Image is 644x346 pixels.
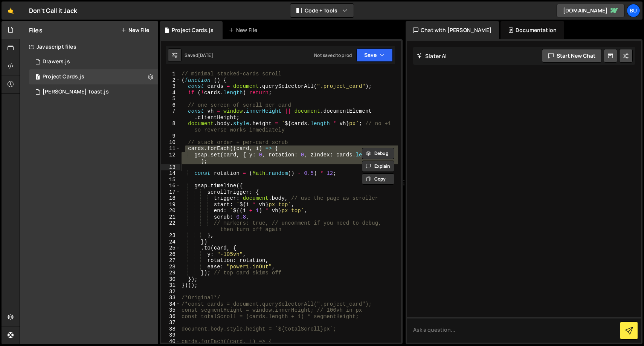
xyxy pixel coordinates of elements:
div: Documentation [501,21,564,39]
div: 16338/44175.js [29,54,158,69]
div: Drawers.js [43,58,70,65]
div: 34 [161,301,180,308]
div: 16 [161,183,180,189]
div: 4 [161,90,180,96]
div: 10 [161,139,180,146]
div: 15 [161,177,180,183]
button: Debug [362,148,394,159]
h2: Files [29,26,43,34]
div: 36 [161,314,180,320]
div: [DATE] [198,52,213,58]
div: New File [229,26,260,34]
div: 7 [161,108,180,121]
div: 12 [161,152,180,164]
button: Save [356,48,393,62]
div: 37 [161,320,180,326]
div: 38 [161,326,180,332]
div: 20 [161,208,180,214]
div: 29 [161,270,180,276]
div: Javascript files [20,39,158,54]
div: 13 [161,164,180,171]
div: Not saved to prod [314,52,352,58]
div: [PERSON_NAME] Toast.js [43,89,109,95]
div: 22 [161,220,180,233]
a: Bu [627,4,640,17]
div: 27 [161,257,180,264]
div: 8 [161,121,180,133]
div: 28 [161,264,180,270]
div: 30 [161,276,180,283]
div: 33 [161,295,180,301]
div: 26 [161,251,180,258]
div: 11 [161,145,180,152]
button: Copy [362,173,394,185]
span: 1 [35,75,40,81]
a: [DOMAIN_NAME] [557,4,624,17]
div: 14 [161,170,180,177]
div: 6 [161,102,180,109]
div: 5 [161,96,180,102]
div: 39 [161,332,180,338]
div: 21 [161,214,180,220]
button: New File [121,27,149,33]
div: 23 [161,233,180,239]
div: 9 [161,133,180,139]
div: Don't Call it Jack [29,6,77,15]
div: 17 [161,189,180,196]
button: Code + Tools [290,4,354,17]
div: 31 [161,282,180,289]
a: 🤙 [2,2,20,20]
div: 3 [161,83,180,90]
div: 19 [161,202,180,208]
button: Explain [362,161,394,172]
div: 2 [161,77,180,84]
div: Chat with [PERSON_NAME] [406,21,499,39]
div: 24 [161,239,180,245]
div: Saved [185,52,213,58]
div: 32 [161,289,180,295]
button: Start new chat [542,49,602,63]
div: 18 [161,195,180,202]
div: 40 [161,338,180,345]
div: 35 [161,307,180,314]
div: Project Cards.js [172,26,214,34]
div: 16338/44166.js [29,69,158,84]
div: Project Cards.js [43,73,84,80]
h2: Slater AI [417,52,447,60]
div: 1 [161,71,180,77]
div: 16338/44169.js [29,84,158,100]
div: 25 [161,245,180,251]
